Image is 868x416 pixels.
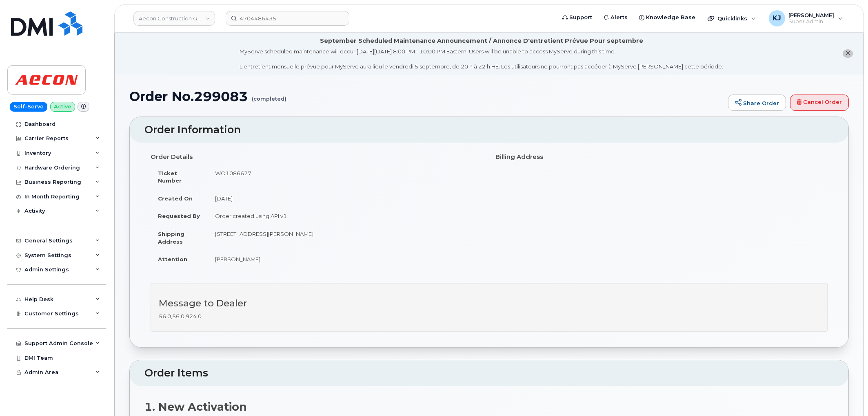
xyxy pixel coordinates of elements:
strong: Requested By [158,213,200,219]
div: MyServe scheduled maintenance will occur [DATE][DATE] 8:00 PM - 10:00 PM Eastern. Users will be u... [240,48,723,70]
td: [PERSON_NAME] [208,250,483,268]
td: [STREET_ADDRESS][PERSON_NAME] [208,225,483,250]
strong: Shipping Address [158,231,184,245]
strong: Created On [158,195,193,202]
div: September Scheduled Maintenance Announcement / Annonce D'entretient Prévue Pour septembre [320,37,643,45]
h2: Order Items [144,368,834,379]
h2: Order Information [144,124,834,136]
a: Share Order [728,95,786,111]
strong: 1. New Activation [144,400,247,414]
h3: Message to Dealer [159,298,819,308]
td: WO1086627 [208,164,483,189]
button: close notification [843,49,853,58]
h4: Order Details [151,154,483,161]
td: Order created using API v1 [208,207,483,225]
a: Cancel Order [790,95,849,111]
small: (completed) [252,89,286,102]
strong: Ticket Number [158,170,182,184]
h4: Billing Address [495,154,828,161]
p: 56.0,56.0,924.0 [159,313,819,320]
h1: Order No.299083 [129,89,724,103]
td: [DATE] [208,189,483,207]
strong: Attention [158,256,187,262]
